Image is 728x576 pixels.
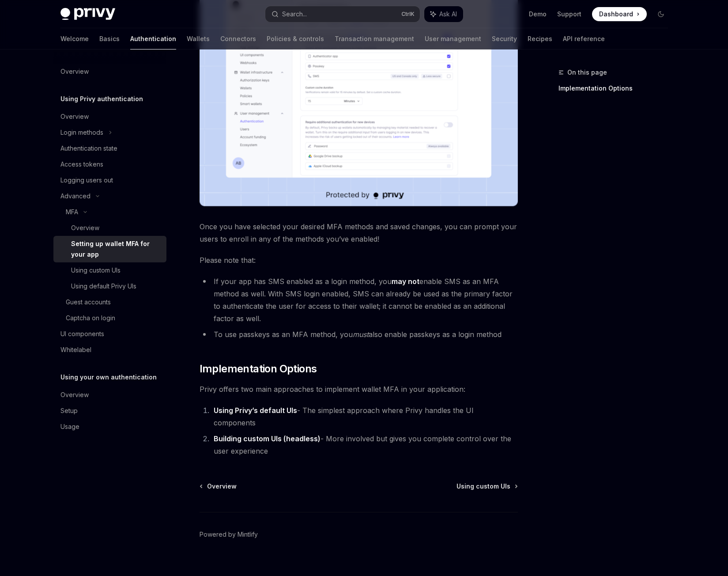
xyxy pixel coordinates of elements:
[558,81,675,95] a: Implementation Options
[60,345,91,355] div: Whitelabel
[71,281,136,292] div: Using default Privy UIs
[439,10,457,19] span: Ask AI
[335,28,414,49] a: Transaction management
[654,7,668,21] button: Toggle dark mode
[353,330,369,339] em: must
[53,294,166,310] a: Guest accounts
[529,10,547,19] a: Demo
[456,482,517,491] a: Using custom UIs
[265,6,420,22] button: Search...CtrlK
[66,207,78,217] div: MFA
[71,239,161,260] div: Setting up wallet MFA for your app
[53,387,166,403] a: Overview
[53,342,166,358] a: Whitelabel
[53,326,166,342] a: UI components
[60,405,78,416] div: Setup
[592,7,647,21] a: Dashboard
[53,419,166,435] a: Usage
[53,262,166,278] a: Using custom UIs
[220,28,256,49] a: Connectors
[60,127,103,138] div: Login methods
[60,143,117,154] div: Authentication state
[200,220,518,245] span: Once you have selected your desired MFA methods and saved changes, you can prompt your users to e...
[200,254,518,266] span: Please note that:
[60,159,103,170] div: Access tokens
[492,28,517,49] a: Security
[60,94,143,104] h5: Using Privy authentication
[211,432,518,457] li: - More involved but gives you complete control over the user experience
[211,404,518,429] li: - The simplest approach where Privy handles the UI components
[200,383,518,395] span: Privy offers two main approaches to implement wallet MFA in your application:
[200,328,518,341] li: To use passkeys as an MFA method, you also enable passkeys as a login method
[53,140,166,156] a: Authentication state
[214,406,297,415] strong: Using Privy’s default UIs
[53,172,166,188] a: Logging users out
[200,482,237,491] a: Overview
[60,191,91,201] div: Advanced
[53,236,166,262] a: Setting up wallet MFA for your app
[60,329,104,339] div: UI components
[392,277,419,286] strong: may not
[214,434,321,443] strong: Building custom UIs (headless)
[60,111,89,122] div: Overview
[567,67,607,78] span: On this page
[200,275,518,325] li: If your app has SMS enabled as a login method, you enable SMS as an MFA method as well. With SMS ...
[71,223,99,233] div: Overview
[557,10,581,19] a: Support
[53,109,166,125] a: Overview
[60,66,89,77] div: Overview
[200,362,317,376] span: Implementation Options
[130,28,176,49] a: Authentication
[53,310,166,326] a: Captcha on login
[200,530,258,539] a: Powered by Mintlify
[60,421,79,432] div: Usage
[282,9,307,19] div: Search...
[60,175,113,186] div: Logging users out
[528,28,552,49] a: Recipes
[599,10,633,19] span: Dashboard
[563,28,605,49] a: API reference
[60,28,89,49] a: Welcome
[53,278,166,294] a: Using default Privy UIs
[425,28,481,49] a: User management
[267,28,324,49] a: Policies & controls
[99,28,120,49] a: Basics
[60,390,89,400] div: Overview
[53,220,166,236] a: Overview
[53,156,166,172] a: Access tokens
[60,8,115,20] img: dark logo
[424,6,463,22] button: Ask AI
[66,313,115,323] div: Captcha on login
[207,482,237,491] span: Overview
[187,28,210,49] a: Wallets
[71,265,121,276] div: Using custom UIs
[53,403,166,419] a: Setup
[456,482,510,491] span: Using custom UIs
[53,64,166,80] a: Overview
[401,11,415,18] span: Ctrl K
[60,372,157,383] h5: Using your own authentication
[66,297,111,307] div: Guest accounts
